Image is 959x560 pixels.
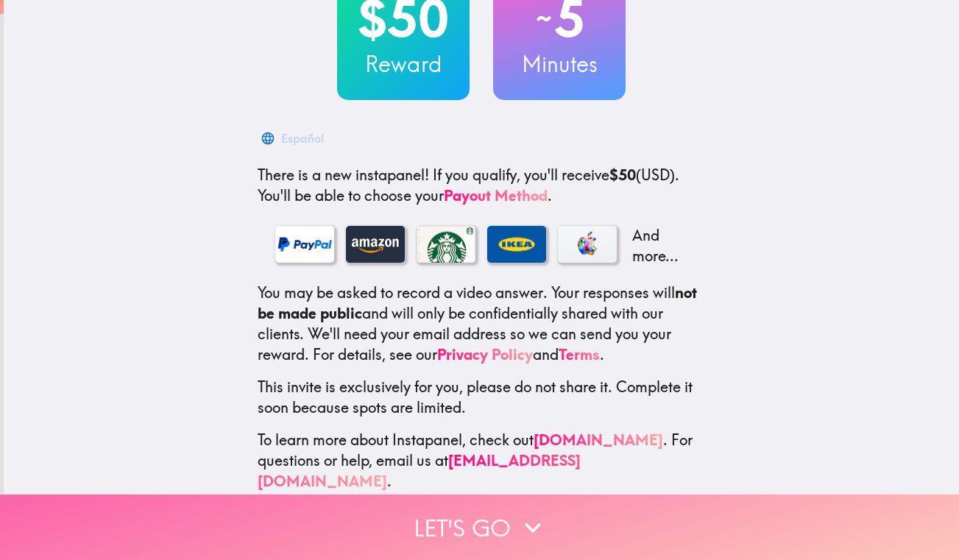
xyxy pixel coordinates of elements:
p: If you qualify, you'll receive (USD) . You'll be able to choose your . [258,165,705,206]
b: not be made public [258,283,697,322]
p: This invite is exclusively for you, please do not share it. Complete it soon because spots are li... [258,377,705,418]
button: Español [258,124,330,153]
a: [DOMAIN_NAME] [534,430,663,449]
p: And more... [629,225,687,266]
a: Terms [559,345,600,364]
a: Privacy Policy [437,345,533,364]
p: To learn more about Instapanel, check out . For questions or help, email us at . [258,430,705,492]
a: Payout Method [444,186,548,205]
p: You may be asked to record a video answer. Your responses will and will only be confidentially sh... [258,283,705,365]
h3: Minutes [493,49,626,79]
h3: Reward [337,49,470,79]
b: $50 [609,166,636,184]
div: Español [281,128,324,149]
span: There is a new instapanel! [258,166,429,184]
a: [EMAIL_ADDRESS][DOMAIN_NAME] [258,451,581,490]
